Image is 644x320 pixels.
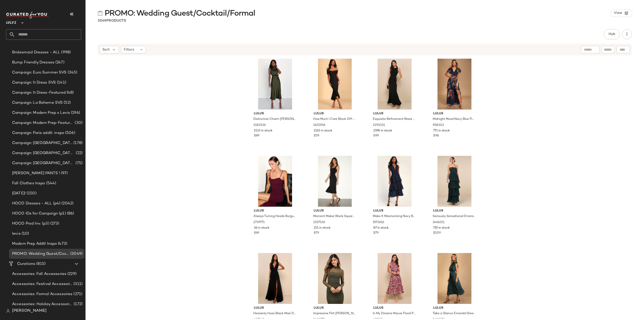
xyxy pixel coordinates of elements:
img: 7812941_1609876.jpg [429,253,480,304]
span: HOCO IDs for Campaign (p1) [12,211,66,217]
span: PROMO: Wedding Guest/Cocktail/Formal [105,9,255,19]
span: (2042) [60,201,73,206]
span: 771 in stock [433,129,450,133]
span: $109 [433,231,441,235]
span: HOCO Dresses - ALL (p4) [12,201,60,206]
span: (52) [63,100,71,106]
span: Curations [17,261,35,267]
span: Campaign: Modern Prep-Featured [12,120,74,126]
span: 1973616 [373,220,384,225]
span: 2182536 [253,123,266,128]
span: (48) [66,90,74,96]
span: Lulus [314,209,356,213]
img: 2739771_01_hero_2025-09-05.jpg [250,156,300,207]
span: (271) [72,291,82,297]
img: 2157536_2_02_fullbody_Retakes_2025-09-04.jpg [310,156,360,207]
span: Lulus [373,209,416,213]
span: $89 [254,134,259,138]
span: Lulus [6,17,16,26]
span: Accessories: Fall Accessories [12,271,66,277]
img: 9572061_1973616.jpg [369,156,420,207]
img: cfy_white_logo.C9jOOHJF.svg [6,12,49,19]
span: Campaign: [GEOGRAPHIC_DATA]-SVS [12,160,74,166]
img: 11095741_2293331.jpg [369,59,420,110]
span: How Much I Care Black Off-the-Shoulder Midi Dress [313,117,356,122]
span: Accessories: Holiday Accessories [12,301,73,307]
img: 10587881_2182536.jpg [250,59,300,110]
span: (141) [56,80,66,86]
span: 87 in stock [373,226,389,230]
span: Campaign: La Boheme SVS [12,100,63,106]
span: Lulus [433,209,476,213]
span: (10) [21,231,29,237]
span: (506) [64,130,75,136]
button: Hub [604,29,620,39]
span: (473) [57,241,67,247]
span: Seriously Sensational Emerald Strapless Tiered Maxi Dress [433,214,475,219]
span: $79 [314,231,319,235]
img: svg%3e [98,11,103,16]
span: View [614,11,622,15]
span: 2739771 [253,220,265,225]
span: 1625936 [313,123,325,128]
span: 151 in stock [314,226,331,230]
span: $59 [314,134,319,138]
span: (998) [60,50,71,55]
span: 719 in stock [433,226,450,230]
span: 1163 in stock [314,129,332,133]
span: [PERSON_NAME] [12,308,47,314]
span: Accessories: Formal Accessories [12,291,72,297]
span: Campaign: Modern Prep x Levis [12,110,70,116]
span: (97) [60,170,68,176]
span: Lulus [373,306,416,310]
span: Sort [102,47,110,52]
span: Lulus [314,112,356,116]
span: levis [12,231,21,237]
span: (247) [54,60,64,65]
span: Make It Mesmerizing Navy Blue Jacquard Tiered Midi Dress [373,214,415,219]
span: Campaign: Euro Summer SVS [12,70,67,76]
span: Bridesmaid Dresses - ALL [12,50,60,55]
span: Moment Maker Black Square Neck Trumpet Midi Dress [313,214,356,219]
span: (3049) [69,251,83,257]
span: (544) [45,181,56,186]
span: 3049 [98,19,106,23]
span: HOCO Prod Inv. (p3) [12,221,49,227]
span: Filters [124,47,134,52]
span: (196) [70,110,80,116]
span: 36 in stock [254,226,269,230]
span: Accessories: Festival Accessories [12,281,72,287]
span: $69 [254,231,259,235]
span: (22) [75,150,83,156]
span: Campaign: [GEOGRAPHIC_DATA] Best Sellers [12,140,72,146]
span: Lulus [254,209,296,213]
span: Bump Friendly Dresses [12,60,54,65]
img: 11120801_651932.jpg [369,253,420,304]
span: Fall Clothes Inspo [12,181,45,186]
span: 2293331 [373,123,385,128]
span: Lulus [314,306,356,310]
button: View [611,9,632,17]
img: 8051821_1625936.jpg [310,59,360,110]
img: 11606541_407562.jpg [250,253,300,304]
span: Lulus [373,112,416,116]
img: svg%3e [6,309,10,313]
span: Take a Glance Emerald Green Tiered Mock Neck Midi Dress [433,311,475,316]
span: (229) [66,271,76,277]
span: 2198 in stock [373,129,392,133]
img: 11296961_958302.jpg [429,59,480,110]
span: $79 [373,231,379,235]
span: Campaign: It Dress-Featured [12,90,66,96]
span: [PERSON_NAME] PANTS ! [12,170,60,176]
span: PROMO: Wedding Guest/Cocktail/Formal [12,251,69,257]
span: Modern Prep Addtl Inspo [12,241,57,247]
span: 1133 in stock [254,129,272,133]
span: (178) [72,140,83,146]
img: 11857341_2466311.jpg [429,156,480,207]
img: 11885441_2458771.jpg [310,253,360,304]
span: Midnight Mood Navy Blue Floral Print Tiered Maxi Dress [433,117,475,122]
span: Hub [608,32,615,36]
span: (75) [74,160,83,166]
span: Lulus [254,112,296,116]
span: Lulus [433,112,476,116]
